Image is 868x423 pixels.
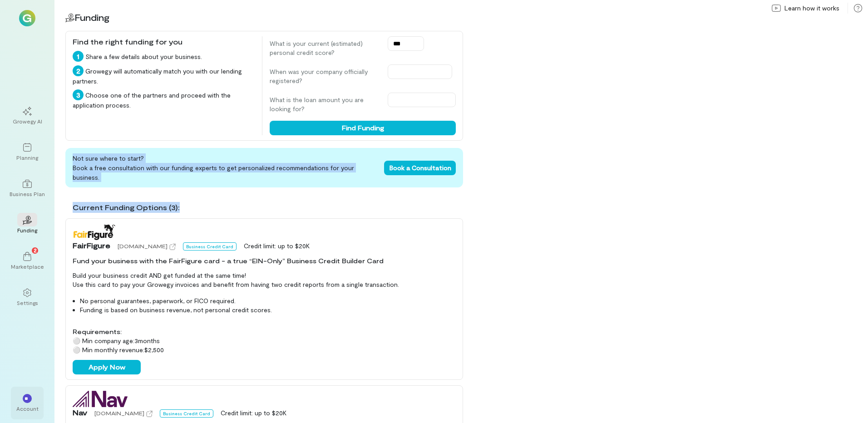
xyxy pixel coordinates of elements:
[11,245,44,277] a: Marketplace
[11,208,44,241] a: Funding
[94,410,144,416] span: [DOMAIN_NAME]
[73,202,463,213] div: Current Funding Options (3):
[73,224,116,240] img: FairFigure
[118,243,168,249] span: [DOMAIN_NAME]
[73,256,456,266] div: Fund your business with the FairFigure card - a true “EIN-Only” Business Credit Builder Card
[80,296,456,305] li: No personal guarantees, paperwork, or FICO required.
[73,360,141,374] button: Apply Now
[11,99,44,132] a: Growegy AI
[73,271,456,289] p: Build your business credit AND get funded at the same time! Use this card to pay your Growegy inv...
[73,36,255,47] div: Find the right funding for you
[270,95,379,113] label: What is the loan amount you are looking for?
[10,190,45,197] div: Business Plan
[16,154,38,161] div: Planning
[73,407,87,418] span: Nav
[80,305,456,315] li: Funding is based on business revenue, not personal credit scores.
[74,12,109,23] span: Funding
[17,226,37,234] div: Funding
[11,263,44,270] div: Marketplace
[221,408,286,418] div: Credit limit: up to $20K
[784,4,839,13] span: Learn how it works
[183,242,237,251] div: Business Credit Card
[270,121,456,135] button: Find Funding
[73,327,456,336] div: Requirements:
[94,408,153,418] a: [DOMAIN_NAME]
[73,391,128,407] img: Nav
[34,246,37,254] span: 2
[73,337,80,344] span: ⚪
[11,172,44,205] a: Business Plan
[73,89,255,110] div: Choose one of the partners and proceed with the application process.
[73,336,456,345] div: Min company age: 3 months
[73,346,80,354] span: ⚪
[384,161,456,175] button: Book a Consultation
[73,345,456,354] div: Min monthly revenue: $2,500
[270,39,379,57] label: What is your current (estimated) personal credit score?
[13,118,42,125] div: Growegy AI
[11,281,44,314] a: Settings
[73,89,84,100] div: 3
[118,241,176,251] a: [DOMAIN_NAME]
[73,51,84,62] div: 1
[390,164,451,172] span: Book a Consultation
[11,136,44,168] a: Planning
[16,405,39,412] div: Account
[65,148,463,187] div: Not sure where to start? Book a free consultation with our funding experts to get personalized re...
[244,241,310,251] div: Credit limit: up to $20K
[270,67,379,85] label: When was your company officially registered?
[73,51,255,62] div: Share a few details about your business.
[73,65,255,86] div: Growegy will automatically match you with our lending partners.
[160,409,213,418] div: Business Credit Card
[73,65,84,76] div: 2
[73,240,110,251] span: FairFigure
[17,299,38,306] div: Settings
